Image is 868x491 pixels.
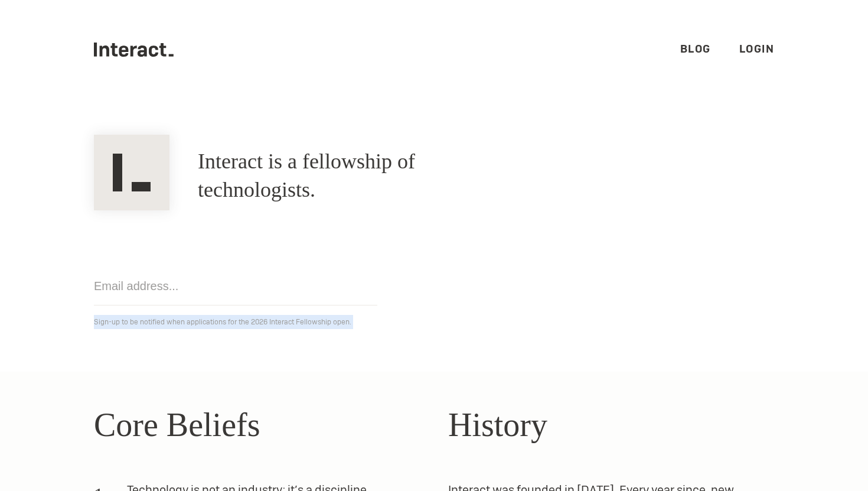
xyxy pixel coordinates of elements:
[94,400,420,450] h2: Core Beliefs
[680,42,711,56] a: Blog
[739,42,775,56] a: Login
[94,267,377,305] input: Email address...
[198,148,517,204] h1: Interact is a fellowship of technologists.
[94,135,169,210] img: Interact Logo
[448,400,774,450] h2: History
[94,315,774,329] p: Sign-up to be notified when applications for the 2026 Interact Fellowship open.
